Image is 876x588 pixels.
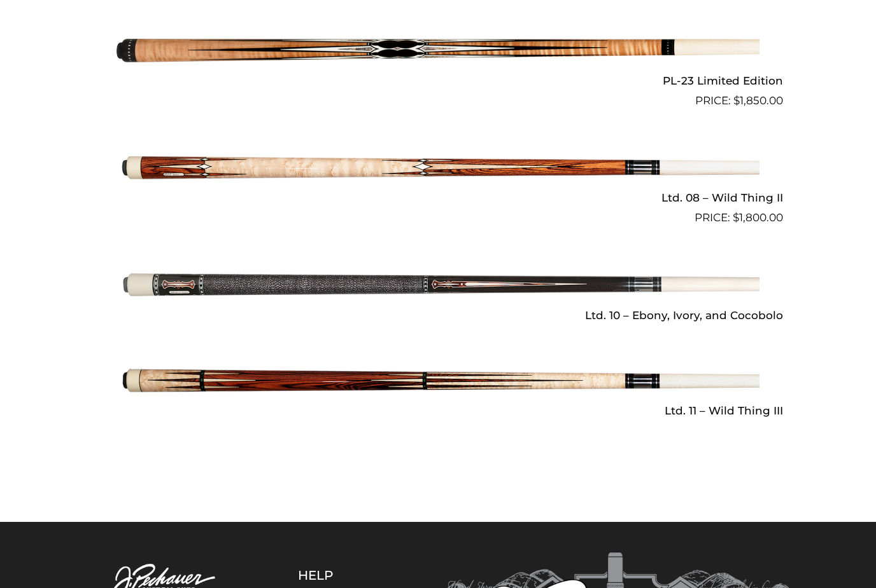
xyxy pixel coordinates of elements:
[117,327,759,434] img: Ltd. 11 - Wild Thing III
[733,94,783,107] bdi: 1,850.00
[93,69,783,93] h2: PL-23 Limited Edition
[117,114,759,221] img: Ltd. 08 - Wild Thing II
[117,231,759,338] img: Ltd. 10 - Ebony, Ivory, and Cocobolo
[93,231,783,327] a: Ltd. 10 – Ebony, Ivory, and Cocobolo
[93,399,783,423] h2: Ltd. 11 – Wild Thing III
[733,211,739,224] span: $
[93,186,783,210] h2: Ltd. 08 – Wild Thing II
[93,303,783,327] h2: Ltd. 10 – Ebony, Ivory, and Cocobolo
[93,114,783,226] a: Ltd. 08 – Wild Thing II $1,800.00
[93,327,783,423] a: Ltd. 11 – Wild Thing III
[733,94,740,107] span: $
[733,211,783,224] bdi: 1,800.00
[298,568,397,583] h5: Help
